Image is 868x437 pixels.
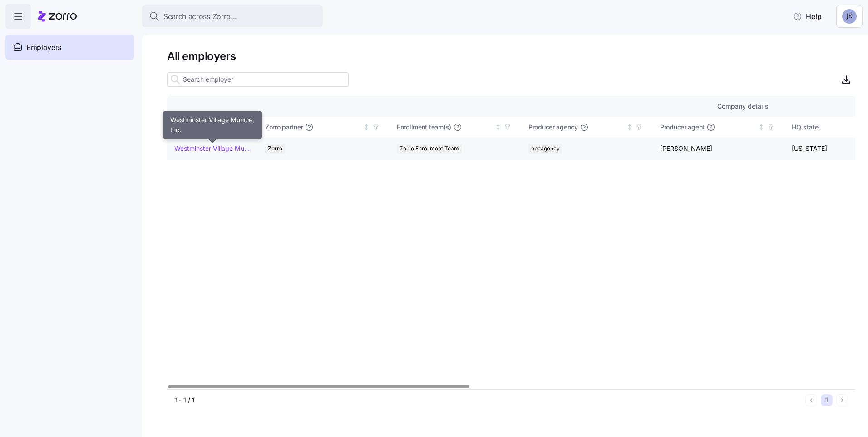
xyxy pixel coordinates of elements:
span: Producer agent [660,123,705,132]
div: Not sorted [495,124,501,130]
span: Zorro partner [265,123,303,132]
span: Zorro [268,144,282,154]
div: Not sorted [758,124,764,130]
span: Zorro Enrollment Team [399,144,459,154]
span: Help [793,11,822,22]
th: Zorro partnerNot sorted [258,117,390,138]
span: Enrollment team(s) [397,123,451,132]
div: 1 - 1 / 1 [174,396,802,405]
th: Enrollment team(s)Not sorted [390,117,521,138]
div: Not sorted [626,124,633,130]
button: Next page [836,394,848,406]
div: Not sorted [363,124,370,130]
span: Employers [26,42,61,53]
span: ebcagency [531,144,560,154]
input: Search employer [167,72,349,87]
a: Westminster Village Muncie, Inc. [174,144,250,153]
div: Company name [174,122,242,132]
a: Employers [5,35,134,60]
div: Sorted ascending [243,124,249,130]
td: [PERSON_NAME] [653,138,784,160]
button: Previous page [805,394,817,406]
th: Producer agencyNot sorted [521,117,653,138]
button: Search across Zorro... [142,5,323,27]
button: 1 [821,394,833,406]
h1: All employers [167,49,855,63]
img: 7d0362b03f0bb0b30f1823c9f32aa4f3 [842,9,857,24]
button: Help [786,7,829,25]
span: Producer agency [528,123,578,132]
th: Producer agentNot sorted [653,117,784,138]
th: Company nameSorted ascending [167,117,258,138]
span: Search across Zorro... [163,11,237,22]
